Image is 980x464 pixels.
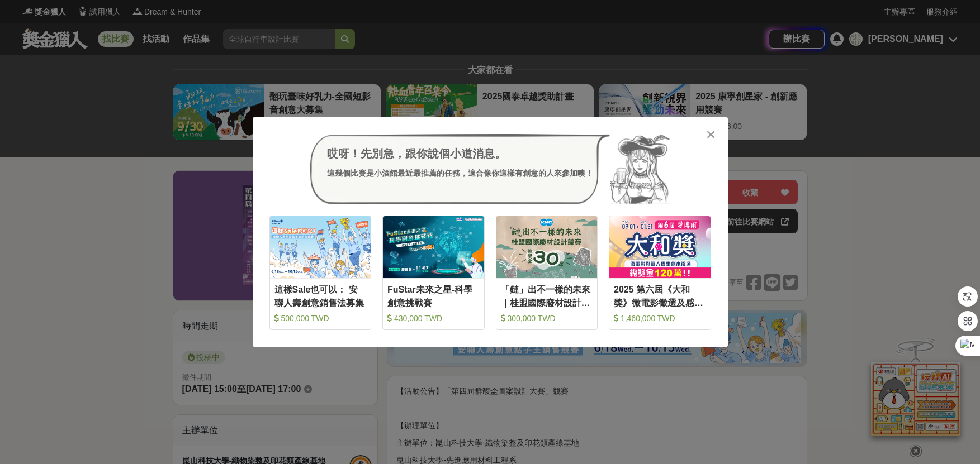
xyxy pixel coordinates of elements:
img: Avatar [610,134,670,204]
img: Cover Image [609,216,711,278]
div: 這幾個比賽是小酒館最近最推薦的任務，適合像你這樣有創意的人來參加噢！ [327,168,593,179]
a: Cover Image這樣Sale也可以： 安聯人壽創意銷售法募集 500,000 TWD [269,216,372,330]
div: FuStar未來之星-科學創意挑戰賽 [387,283,480,308]
a: Cover Image「鏈」出不一樣的未來｜桂盟國際廢材設計競賽 300,000 TWD [496,216,598,330]
div: 「鏈」出不一樣的未來｜桂盟國際廢材設計競賽 [501,283,593,308]
img: Cover Image [383,216,484,278]
div: 1,460,000 TWD [614,313,706,324]
a: Cover ImageFuStar未來之星-科學創意挑戰賽 430,000 TWD [382,216,485,330]
div: 2025 第六屆《大和獎》微電影徵選及感人實事分享 [614,283,706,308]
img: Cover Image [270,216,371,278]
div: 這樣Sale也可以： 安聯人壽創意銷售法募集 [274,283,367,308]
img: Cover Image [496,216,598,278]
div: 300,000 TWD [501,313,593,324]
div: 哎呀！先別急，跟你說個小道消息。 [327,145,593,162]
a: Cover Image2025 第六屆《大和獎》微電影徵選及感人實事分享 1,460,000 TWD [609,216,711,330]
div: 430,000 TWD [387,313,480,324]
div: 500,000 TWD [274,313,367,324]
